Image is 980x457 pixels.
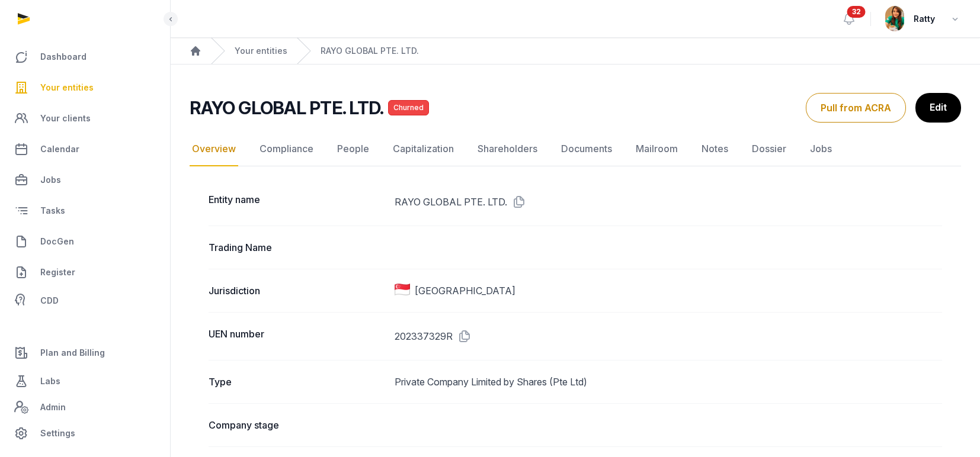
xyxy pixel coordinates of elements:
a: Labs [9,367,161,395]
dt: Trading Name [209,240,385,255]
a: Notes [699,132,731,166]
a: Settings [9,419,161,448]
nav: Tabs [190,132,961,166]
a: Jobs [9,166,161,194]
a: Mailroom [633,132,680,166]
span: Labs [40,374,60,388]
a: People [335,132,371,166]
span: 32 [847,6,866,18]
dt: Type [209,375,385,389]
a: Overview [190,132,238,166]
a: Tasks [9,197,161,225]
dd: 202337329R [395,327,943,346]
a: Jobs [808,132,834,166]
span: Calendar [40,142,79,156]
nav: Breadcrumb [171,38,980,65]
a: DocGen [9,227,161,256]
a: Your entities [235,45,287,57]
span: Your clients [40,111,91,125]
span: Churned [388,100,429,115]
span: Ratty [914,12,935,26]
span: DocGen [40,234,74,249]
a: Plan and Billing [9,339,161,367]
span: Plan and Billing [40,346,105,360]
button: Pull from ACRA [806,93,906,123]
a: Capitalization [390,132,456,166]
a: RAYO GLOBAL PTE. LTD. [321,45,419,57]
dt: Jurisdiction [209,284,385,298]
a: Your entities [9,73,161,102]
h2: RAYO GLOBAL PTE. LTD. [190,97,383,118]
span: Settings [40,426,75,440]
dt: UEN number [209,327,385,346]
span: Dashboard [40,50,87,64]
span: Register [40,265,75,279]
a: Admin [9,395,161,419]
span: [GEOGRAPHIC_DATA] [415,284,515,298]
a: Your clients [9,104,161,133]
dt: Company stage [209,418,385,432]
a: Calendar [9,135,161,163]
span: Tasks [40,204,65,218]
a: CDD [9,289,161,313]
a: Documents [559,132,614,166]
span: CDD [40,294,59,308]
a: Edit [915,93,961,123]
dd: RAYO GLOBAL PTE. LTD. [395,192,943,211]
a: Compliance [257,132,316,166]
span: Admin [40,400,66,414]
span: Jobs [40,173,61,187]
a: Shareholders [475,132,540,166]
a: Register [9,258,161,287]
a: Dossier [750,132,789,166]
dd: Private Company Limited by Shares (Pte Ltd) [395,375,943,389]
img: avatar [885,6,904,31]
span: Your entities [40,81,94,95]
a: Dashboard [9,43,161,71]
dt: Entity name [209,192,385,211]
